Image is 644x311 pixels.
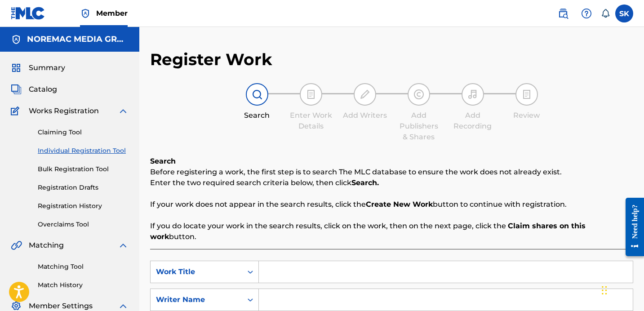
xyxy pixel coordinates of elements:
img: Works Registration [11,106,22,116]
div: Review [504,110,549,121]
div: Help [577,4,595,22]
img: help [581,8,592,19]
a: CatalogCatalog [11,84,57,95]
a: Bulk Registration Tool [38,164,129,174]
a: Matching Tool [38,262,129,271]
strong: Create New Work [366,200,433,209]
iframe: Chat Widget [599,268,644,311]
a: Registration Drafts [38,183,129,192]
img: MLC Logo [11,7,45,20]
div: User Menu [615,4,633,22]
div: Search [235,110,280,121]
b: Search [150,157,176,165]
img: expand [118,106,129,116]
img: step indicator icon for Add Recording [467,89,478,100]
p: Before registering a work, the first step is to search The MLC database to ensure the work does n... [150,167,633,178]
span: Member [96,8,128,18]
strong: Search. [351,178,379,187]
img: expand [118,240,129,251]
img: step indicator icon for Search [252,89,262,100]
a: Overclaims Tool [38,220,129,229]
a: Registration History [38,201,129,211]
span: Works Registration [29,106,99,116]
div: Enter Work Details [289,110,333,132]
p: If your work does not appear in the search results, click the button to continue with registration. [150,199,633,210]
a: Public Search [554,4,572,22]
div: Add Recording [450,110,495,132]
div: Drag [602,277,607,304]
img: step indicator icon for Add Writers [360,89,370,100]
img: Matching [11,240,22,251]
a: Match History [38,280,129,290]
p: If you do locate your work in the search results, click on the work, then on the next page, click... [150,221,633,242]
img: Accounts [11,34,22,45]
a: Individual Registration Tool [38,146,129,155]
img: Top Rightsholder [80,8,91,19]
img: Summary [11,62,22,73]
a: Claiming Tool [38,128,129,137]
span: Catalog [29,84,57,95]
img: search [558,8,568,19]
div: Work Title [156,267,237,277]
img: step indicator icon for Add Publishers & Shares [413,89,424,100]
img: Catalog [11,84,22,95]
p: Enter the two required search criteria below, then click [150,178,633,188]
h2: Register Work [150,49,272,70]
span: Summary [29,62,65,73]
a: SummarySummary [11,62,65,73]
h5: NOREMAC MEDIA GROUP [27,34,129,44]
div: Writer Name [156,294,237,305]
div: Add Writers [342,110,387,121]
span: Matching [29,240,64,251]
iframe: Resource Center [619,191,644,263]
div: Add Publishers & Shares [396,110,441,142]
div: Notifications [601,9,610,18]
img: step indicator icon for Review [521,89,532,100]
img: step indicator icon for Enter Work Details [306,89,316,100]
